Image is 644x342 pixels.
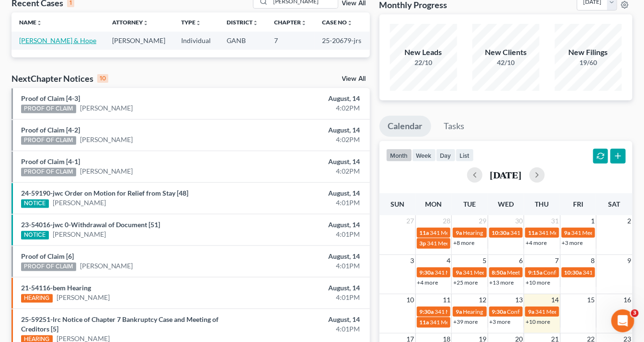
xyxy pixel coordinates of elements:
span: 9:30a [420,269,434,276]
a: +4 more [417,279,438,286]
span: Hearing for [PERSON_NAME] [463,229,538,236]
span: Meeting for [PERSON_NAME] [507,269,583,276]
a: Districtunfold_more [227,19,258,26]
a: Case Nounfold_more [322,19,353,26]
span: Fri [573,200,583,208]
span: 341 Meeting for [PERSON_NAME] [435,269,521,276]
div: August, 14 [253,125,360,135]
td: Individual [174,32,219,49]
div: NOTICE [21,231,49,240]
span: 9:30a [420,308,434,315]
a: 23-54016-jwc 0-Withdrawal of Document [51] [21,221,160,229]
a: [PERSON_NAME] [53,230,106,239]
a: [PERSON_NAME] [80,135,133,144]
td: 25-20679-jrs [315,32,370,49]
span: 10:30a [564,269,582,276]
span: 9 [627,255,632,266]
button: month [386,149,412,162]
span: 6 [518,255,524,266]
span: 2 [627,215,632,227]
a: 25-59251-lrc Notice of Chapter 7 Bankruptcy Case and Meeting of Creditors [5] [21,315,218,333]
a: Calendar [379,116,431,137]
td: 7 [266,32,315,49]
a: +10 more [526,279,550,286]
a: [PERSON_NAME] [80,103,133,113]
span: Tue [463,200,476,208]
span: 9a [456,308,462,315]
a: Nameunfold_more [19,19,42,26]
a: [PERSON_NAME] [80,166,133,176]
a: [PERSON_NAME] [53,198,106,208]
button: week [412,149,436,162]
a: +13 more [490,279,514,286]
a: Proof of Claim [4-1] [21,157,80,165]
div: 4:02PM [253,135,360,144]
div: PROOF OF CLAIM [21,136,76,145]
i: unfold_more [253,20,258,26]
a: +8 more [453,239,474,246]
span: 3 [631,309,639,317]
div: 22/10 [390,58,457,67]
iframe: Intercom live chat [611,309,634,332]
span: 8 [590,255,596,266]
a: Attorneyunfold_more [112,19,149,26]
span: 16 [623,294,632,306]
span: Wed [498,200,514,208]
div: 42/10 [472,58,540,67]
div: 4:01PM [253,324,360,334]
a: +3 more [490,318,511,325]
button: list [456,149,474,162]
span: 11 [442,294,451,306]
span: 10 [406,294,415,306]
span: 11a [420,229,429,236]
i: unfold_more [196,20,202,26]
span: 10:30a [492,229,510,236]
span: 30 [514,215,524,227]
div: August, 14 [253,252,360,261]
div: 4:02PM [253,166,360,176]
span: 8:50a [492,269,506,276]
a: +3 more [562,239,583,246]
a: [PERSON_NAME] [57,293,110,302]
h2: [DATE] [490,170,522,180]
span: 29 [478,215,488,227]
div: 4:02PM [253,103,360,113]
div: New Leads [390,47,457,58]
span: 341 Meeting for [PERSON_NAME] [430,319,517,326]
span: 13 [514,294,524,306]
span: 31 [551,215,560,227]
span: 3 [410,255,415,266]
span: 3p [420,240,426,247]
span: 9a [456,229,462,236]
span: 1 [590,215,596,227]
i: unfold_more [301,20,307,26]
a: +4 more [526,239,547,246]
span: 341 Meeting for [PERSON_NAME] [463,269,549,276]
div: HEARING [21,294,53,303]
div: NextChapter Notices [11,73,108,84]
span: 341 Meeting for [PERSON_NAME] [435,308,521,315]
span: 15 [586,294,596,306]
span: Mon [425,200,442,208]
div: August, 14 [253,220,360,230]
a: 24-59190-jwc Order on Motion for Relief from Stay [48] [21,189,188,197]
a: +10 more [526,318,550,325]
div: New Filings [555,47,622,58]
a: Proof of Claim [4-3] [21,94,80,102]
button: day [436,149,456,162]
span: 12 [478,294,488,306]
a: [PERSON_NAME] [80,261,133,271]
span: 341 Meeting for [PERSON_NAME] [535,308,621,315]
div: PROOF OF CLAIM [21,105,76,113]
div: PROOF OF CLAIM [21,168,76,177]
span: Hearing for [PERSON_NAME]-Black & [PERSON_NAME] [463,308,604,315]
div: 4:01PM [253,293,360,302]
a: Typeunfold_more [182,19,202,26]
div: August, 14 [253,157,360,166]
i: unfold_more [143,20,149,26]
a: Proof of Claim [4-2] [21,126,80,134]
span: 9a [564,229,571,236]
div: August, 14 [253,94,360,103]
span: 11a [420,319,429,326]
span: 9:30a [492,308,506,315]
